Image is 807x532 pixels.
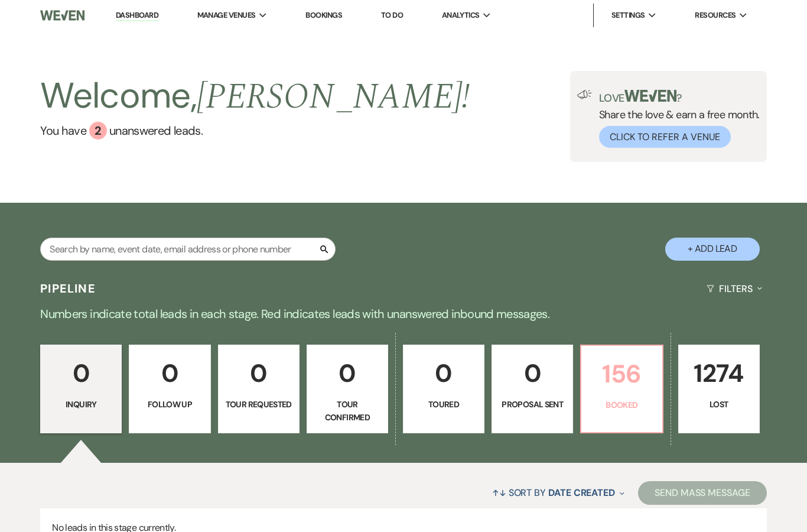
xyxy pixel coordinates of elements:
a: 0Follow Up [129,345,210,433]
p: Inquiry [48,398,114,411]
h2: Welcome, [40,71,470,122]
span: Settings [611,9,645,21]
span: [PERSON_NAME] ! [197,70,470,124]
a: Bookings [305,10,342,20]
p: 0 [314,353,380,393]
span: Date Created [548,486,615,499]
span: Manage Venues [197,9,256,21]
p: 0 [499,353,565,393]
span: Resources [695,9,736,21]
p: Booked [588,398,655,411]
a: 0Inquiry [40,345,122,433]
p: Tour Requested [226,398,292,411]
p: Love ? [599,90,760,103]
img: loud-speaker-illustration.svg [577,90,592,99]
p: 0 [136,353,203,393]
p: 0 [48,353,114,393]
span: ↑↓ [492,486,506,499]
img: weven-logo-green.svg [624,90,677,102]
p: Toured [411,398,477,411]
a: Dashboard [116,10,158,21]
a: 0Proposal Sent [492,345,573,433]
button: Sort By Date Created [487,477,629,508]
button: Click to Refer a Venue [599,126,731,148]
a: You have 2 unanswered leads. [40,122,470,140]
div: 2 [89,122,107,140]
a: 0Tour Requested [218,345,300,433]
h3: Pipeline [40,280,96,297]
a: 156Booked [580,345,663,433]
p: 156 [588,354,655,394]
input: Search by name, event date, email address or phone number [40,238,336,261]
p: 0 [411,353,477,393]
p: Follow Up [136,398,203,411]
p: 0 [226,353,292,393]
a: 0Tour Confirmed [307,345,388,433]
p: Tour Confirmed [314,398,380,424]
p: Lost [686,398,752,411]
button: Send Mass Message [638,481,767,505]
a: 0Toured [403,345,484,433]
p: 1274 [686,353,752,393]
a: 1274Lost [678,345,760,433]
span: Analytics [442,9,480,21]
img: Weven Logo [40,3,84,28]
button: Filters [702,273,766,304]
div: Share the love & earn a free month. [592,90,760,148]
p: Proposal Sent [499,398,565,411]
a: To Do [381,10,403,20]
button: + Add Lead [665,238,760,261]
